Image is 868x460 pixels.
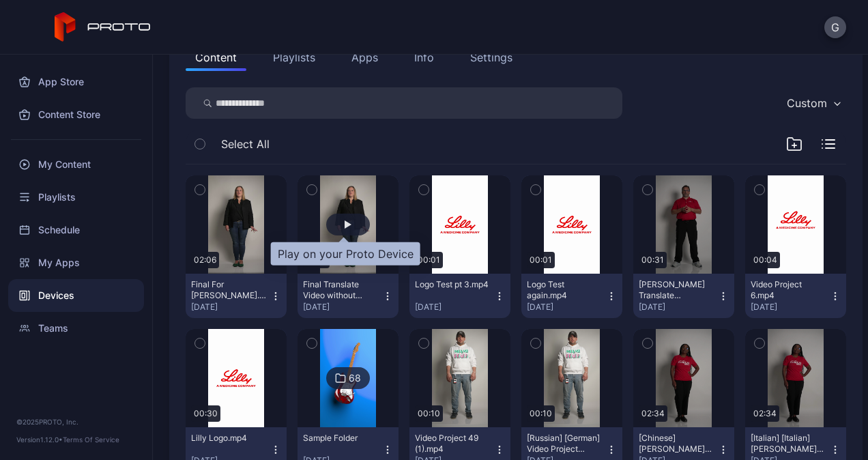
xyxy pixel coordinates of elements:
[191,279,266,301] div: Final For Janelle.mp4
[787,96,827,110] div: Custom
[8,98,144,131] a: Content Store
[271,242,420,265] div: Play on your Proto Device
[751,433,826,455] div: [Italian] [Italian] kimberly-clinical-research-screening-diabetes-cardio-wm-2.mp4
[303,433,378,444] div: Sample Folder
[186,274,287,318] button: Final For [PERSON_NAME].mp4[DATE]
[8,181,144,214] a: Playlists
[191,433,266,444] div: Lilly Logo.mp4
[8,148,144,181] a: My Content
[263,44,325,71] button: Playlists
[191,302,270,313] div: [DATE]
[298,274,399,318] button: Final Translate Video without Mandarin.mp4[DATE]
[470,49,512,66] div: Settings
[349,372,361,384] div: 68
[8,66,144,98] a: App Store
[342,44,388,71] button: Apps
[527,302,606,313] div: [DATE]
[415,302,494,313] div: [DATE]
[8,279,144,312] a: Devices
[409,274,510,318] button: Logo Test pt 3.mp4[DATE]
[63,435,119,444] a: Terms Of Service
[751,302,830,313] div: [DATE]
[633,274,734,318] button: [PERSON_NAME] Translate Video.mp4[DATE]
[405,44,444,71] button: Info
[461,44,522,71] button: Settings
[303,279,378,301] div: Final Translate Video without Mandarin.mp4
[527,279,602,301] div: Logo Test again.mp4
[824,16,846,38] button: G
[521,274,622,318] button: Logo Test again.mp4[DATE]
[303,302,382,313] div: [DATE]
[8,246,144,279] a: My Apps
[186,44,246,71] button: Content
[751,279,826,301] div: Video Project 6.mp4
[527,433,602,455] div: [Russian] [German] Video Project 49.mp4
[16,435,63,444] span: Version 1.12.0 •
[221,136,270,152] span: Select All
[745,274,846,318] button: Video Project 6.mp4[DATE]
[414,49,434,66] div: Info
[415,433,490,455] div: Video Project 49 (1).mp4
[639,302,718,313] div: [DATE]
[639,279,714,301] div: Greg Ai Translate Video.mp4
[8,312,144,345] a: Teams
[8,214,144,246] a: Schedule
[16,416,136,427] div: © 2025 PROTO, Inc.
[780,87,846,119] button: Custom
[415,279,490,290] div: Logo Test pt 3.mp4
[639,433,714,455] div: [Chinese] kimberly-clinical-research-screening-diabetes-cardio-wm-2.mp4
